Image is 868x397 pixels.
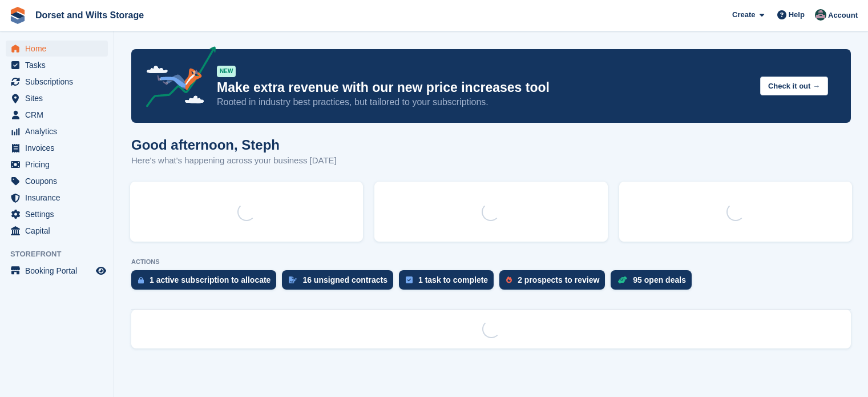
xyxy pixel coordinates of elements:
[399,270,499,295] a: 1 task to complete
[6,173,108,189] a: menu
[25,263,94,279] span: Booking Portal
[506,276,512,283] img: prospect-51fa495bee0391a8d652442698ab0144808aea92771e9ea1ae160a38d050c398.svg
[131,137,337,153] h1: Good afternoon, Steph
[789,9,805,21] span: Help
[136,46,216,111] img: price-adjustments-announcement-icon-8257ccfd72463d97f412b2fc003d46551f7dbcb40ab6d574587a9cd5c0d94...
[10,248,114,260] span: Storefront
[282,270,399,295] a: 16 unsigned contracts
[6,74,108,90] a: menu
[289,276,297,283] img: contract_signature_icon-13c848040528278c33f63329250d36e43548de30e8caae1d1a13099fd9432cc5.svg
[617,276,627,284] img: deal-1b604bf984904fb50ccaf53a9ad4b4a5d6e5aea283cecdc64d6e3604feb123c2.svg
[138,276,144,284] img: active_subscription_to_allocate_icon-d502201f5373d7db506a760aba3b589e785aa758c864c3986d89f69b8ff3...
[732,9,755,21] span: Create
[6,157,108,173] a: menu
[25,107,94,123] span: CRM
[150,275,271,284] div: 1 active subscription to allocate
[302,275,387,284] div: 16 unsigned contracts
[217,96,751,109] p: Rooted in industry best practices, but tailored to your subscriptions.
[828,10,858,21] span: Account
[6,206,108,222] a: menu
[25,90,94,106] span: Sites
[406,276,413,283] img: task-75834270c22a3079a89374b754ae025e5fb1db73e45f91037f5363f120a921f8.svg
[6,57,108,73] a: menu
[25,173,94,189] span: Coupons
[6,190,108,206] a: menu
[6,263,108,279] a: menu
[217,79,751,96] p: Make extra revenue with our new price increases tool
[815,9,826,21] img: Steph Chick
[6,123,108,139] a: menu
[611,270,697,295] a: 95 open deals
[6,107,108,123] a: menu
[25,140,94,156] span: Invoices
[25,190,94,206] span: Insurance
[25,57,94,73] span: Tasks
[131,258,851,266] p: ACTIONS
[6,223,108,239] a: menu
[131,270,282,295] a: 1 active subscription to allocate
[25,74,94,90] span: Subscriptions
[418,275,488,284] div: 1 task to complete
[25,123,94,139] span: Analytics
[518,275,599,284] div: 2 prospects to review
[217,66,236,77] div: NEW
[25,157,94,173] span: Pricing
[31,6,148,25] a: Dorset and Wilts Storage
[6,140,108,156] a: menu
[6,90,108,106] a: menu
[94,264,108,278] a: Preview store
[499,270,611,295] a: 2 prospects to review
[25,223,94,239] span: Capital
[6,41,108,57] a: menu
[25,206,94,222] span: Settings
[131,154,337,167] p: Here's what's happening across your business [DATE]
[9,7,26,24] img: stora-icon-8386f47178a22dfd0bd8f6a31ec36ba5ce8667c1dd55bd0f319d3a0aa187defe.svg
[633,275,686,284] div: 95 open deals
[25,41,94,57] span: Home
[760,77,828,95] button: Check it out →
